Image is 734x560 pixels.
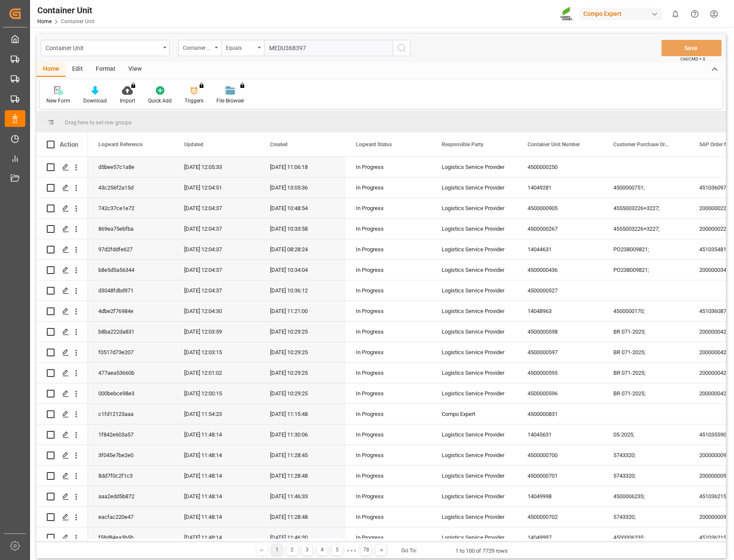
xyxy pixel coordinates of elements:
[226,42,255,52] div: Equals
[88,486,174,506] div: aaa2edd5b872
[431,322,517,342] div: Logistics Service Provider
[36,486,88,507] div: Press SPACE to select this row.
[560,6,574,21] img: Screenshot%202023-09-29%20at%2010.02.21.png_1712312052.png
[580,8,662,20] div: Compo Expert
[174,342,260,362] div: [DATE] 12:03:15
[603,239,689,259] div: PO238009821;
[88,260,174,280] div: b8e5d5a56344
[517,342,603,362] div: 4500000597
[666,4,685,24] button: show 0 new notifications
[517,219,603,239] div: 4500000267
[36,219,88,239] div: Press SPACE to select this row.
[264,40,393,56] input: Type to search
[37,4,94,17] div: Container Unit
[401,546,417,555] div: Go To:
[356,343,421,362] div: In Progress
[356,466,421,486] div: In Progress
[356,507,421,527] div: In Progress
[88,301,174,321] div: 4dbe2f76984e
[603,219,689,239] div: 4555003226+3227;
[517,280,603,301] div: 4500000527
[431,239,517,259] div: Logistics Service Provider
[528,142,580,148] span: Container Unit Number
[431,301,517,321] div: Logistics Service Provider
[603,301,689,321] div: 4500000170;
[174,260,260,280] div: [DATE] 12:04:37
[356,446,421,465] div: In Progress
[356,157,421,177] div: In Progress
[36,425,88,445] div: Press SPACE to select this row.
[260,280,346,301] div: [DATE] 10:36:12
[36,301,88,322] div: Press SPACE to select this row.
[89,62,122,77] div: Format
[431,527,517,548] div: Logistics Service Provider
[88,466,174,486] div: 8dd7f0c2f1c3
[661,40,722,56] button: Save
[260,260,346,280] div: [DATE] 10:34:04
[260,507,346,527] div: [DATE] 11:28:48
[36,239,88,260] div: Press SPACE to select this row.
[148,97,172,105] div: Quick Add
[517,425,603,445] div: 14045631
[36,322,88,342] div: Press SPACE to select this row.
[36,445,88,466] div: Press SPACE to select this row.
[270,142,288,148] span: Created
[36,383,88,404] div: Press SPACE to select this row.
[431,260,517,280] div: Logistics Service Provider
[260,363,346,383] div: [DATE] 10:29:25
[603,527,689,548] div: 4500006235;
[685,4,704,24] button: Help Center
[431,404,517,424] div: Compo Expert
[88,507,174,527] div: eacfac220e47
[356,260,421,280] div: In Progress
[431,383,517,403] div: Logistics Service Provider
[36,342,88,363] div: Press SPACE to select this row.
[174,198,260,218] div: [DATE] 12:04:37
[36,280,88,301] div: Press SPACE to select this row.
[603,342,689,362] div: BR 071-2025;
[260,178,346,198] div: [DATE] 13:05:36
[393,40,411,56] button: search button
[88,219,174,239] div: 869ea75ebfba
[517,404,603,424] div: 4500000831
[287,545,297,555] div: 2
[184,142,203,148] span: Updated
[46,97,70,105] div: New Form
[347,547,356,554] div: ● ● ●
[680,56,705,62] span: Ctrl/CMD + S
[88,178,174,198] div: 43c256f2a15d
[260,342,346,362] div: [DATE] 10:29:25
[272,545,282,555] div: 1
[302,545,312,555] div: 3
[431,157,517,177] div: Logistics Service Provider
[260,239,346,259] div: [DATE] 08:28:24
[517,301,603,321] div: 14048963
[88,383,174,403] div: 000bebce98e3
[260,157,346,177] div: [DATE] 11:06:18
[174,466,260,486] div: [DATE] 11:48:14
[122,62,148,77] div: View
[431,466,517,486] div: Logistics Service Provider
[260,322,346,342] div: [DATE] 10:29:25
[517,486,603,506] div: 14049998
[174,445,260,465] div: [DATE] 11:48:14
[317,545,328,555] div: 4
[36,466,88,486] div: Press SPACE to select this row.
[36,198,88,219] div: Press SPACE to select this row.
[88,445,174,465] div: 3f045e7be2e0
[36,527,88,548] div: Press SPACE to select this row.
[98,142,143,148] span: Logward Reference
[356,363,421,383] div: In Progress
[41,40,170,56] button: open menu
[361,545,371,555] div: 78
[603,178,689,198] div: 4500000751;
[517,157,603,177] div: 4500000250
[603,383,689,403] div: BR 071-2025;
[603,198,689,218] div: 4555003226+3227;
[83,97,107,105] div: Download
[356,240,421,259] div: In Progress
[603,445,689,465] div: 5743320;
[88,425,174,445] div: 1f842e603a57
[174,219,260,239] div: [DATE] 12:04:37
[431,363,517,383] div: Logistics Service Provider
